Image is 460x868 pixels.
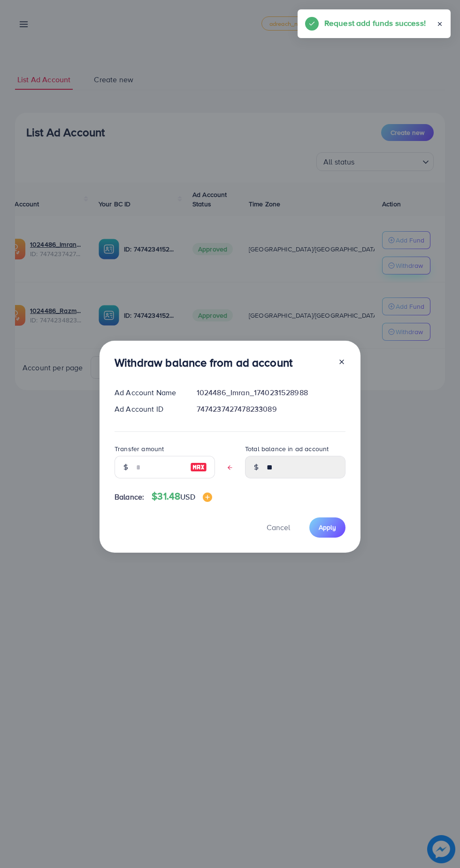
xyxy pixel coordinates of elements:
[189,387,353,398] div: 1024486_Imran_1740231528988
[267,522,290,532] span: Cancel
[319,523,336,532] span: Apply
[107,404,189,414] div: Ad Account ID
[107,387,189,398] div: Ad Account Name
[115,356,292,369] h3: Withdraw balance from ad account
[190,461,207,473] img: image
[152,491,212,502] h4: $31.48
[180,492,195,502] span: USD
[255,517,302,538] button: Cancel
[309,517,345,538] button: Apply
[189,404,353,414] div: 7474237427478233089
[115,492,144,502] span: Balance:
[203,493,212,502] img: image
[245,444,329,454] label: Total balance in ad account
[324,17,426,29] h5: Request add funds success!
[115,444,164,454] label: Transfer amount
